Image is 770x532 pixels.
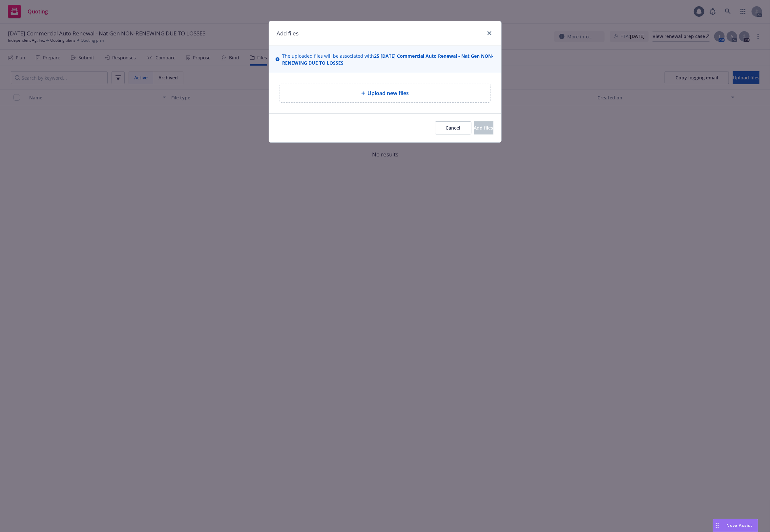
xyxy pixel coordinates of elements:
span: Nova Assist [727,522,753,528]
span: Cancel [446,125,461,131]
div: Drag to move [713,519,721,532]
div: Upload new files [280,84,491,103]
button: Add files [474,121,493,134]
span: The uploaded files will be associated with [282,52,495,66]
a: close [486,29,493,37]
strong: 25 [DATE] Commercial Auto Renewal - Nat Gen NON-RENEWING DUE TO LOSSES [282,53,493,66]
span: Add files [474,125,493,131]
button: Nova Assist [713,519,758,532]
button: Cancel [435,121,471,134]
span: Upload new files [368,89,409,97]
h1: Add files [277,29,299,38]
